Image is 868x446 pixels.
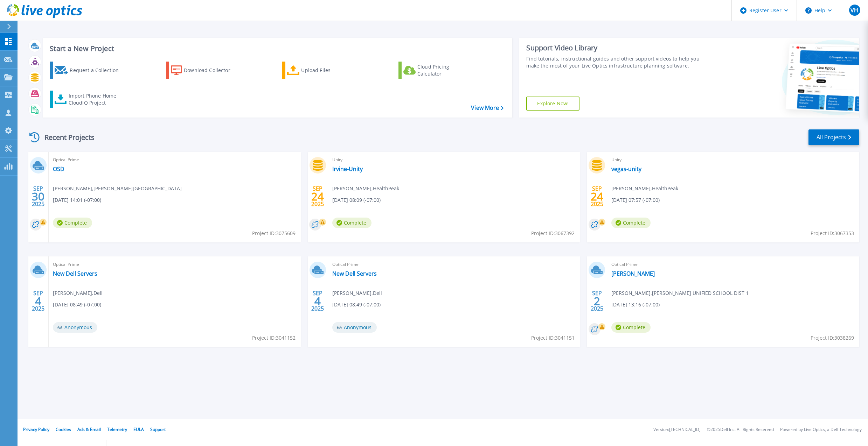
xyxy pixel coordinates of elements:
li: © 2025 Dell Inc. All Rights Reserved [707,427,774,432]
span: Complete [611,322,651,333]
span: VH [850,7,858,13]
a: Ads & Email [77,426,101,432]
span: Optical Prime [53,261,297,268]
span: Project ID: 3075609 [252,229,296,237]
span: [PERSON_NAME] , HealthPeak [611,185,678,192]
span: Project ID: 3041152 [252,334,296,342]
a: vegas-unity [611,165,641,172]
span: [PERSON_NAME] , [PERSON_NAME] UNIFIED SCHOOL DIST 1 [611,289,749,297]
span: 4 [35,298,41,304]
div: SEP 2025 [311,288,324,314]
span: Complete [611,218,651,228]
div: SEP 2025 [32,288,45,314]
a: [PERSON_NAME] [611,270,655,277]
a: Support [150,426,166,432]
span: Complete [332,218,371,228]
div: Support Video Library [526,43,702,52]
a: New Dell Servers [332,270,377,277]
span: Unity [332,156,576,164]
span: Anonymous [332,322,377,333]
div: Recent Projects [27,129,104,146]
span: Anonymous [53,322,97,333]
a: View More [471,105,504,111]
span: [DATE] 14:01 (-07:00) [53,196,101,204]
a: OSD [53,165,64,172]
span: [DATE] 07:57 (-07:00) [611,196,660,204]
a: Upload Files [282,62,360,79]
div: Download Collector [184,63,240,77]
a: Telemetry [107,426,127,432]
span: 2 [594,298,600,304]
span: [PERSON_NAME] , [PERSON_NAME][GEOGRAPHIC_DATA] [53,185,182,192]
span: [PERSON_NAME] , Dell [53,289,103,297]
div: Request a Collection [70,63,126,77]
span: Optical Prime [53,156,297,164]
a: EULA [133,426,144,432]
span: Optical Prime [611,261,855,268]
span: 30 [32,193,44,199]
div: Upload Files [301,63,357,77]
a: New Dell Servers [53,270,97,277]
div: SEP 2025 [32,184,45,209]
div: SEP 2025 [311,184,324,209]
span: Complete [53,218,92,228]
div: SEP 2025 [590,184,604,209]
li: Version: [TECHNICAL_ID] [653,427,701,432]
span: [PERSON_NAME] , Dell [332,289,382,297]
a: Irvine-Unity [332,165,363,172]
h3: Start a New Project [50,45,504,52]
a: Cookies [56,426,71,432]
li: Powered by Live Optics, a Dell Technology [780,427,862,432]
a: All Projects [808,129,859,145]
span: [PERSON_NAME] , HealthPeak [332,185,399,192]
span: [DATE] 08:49 (-07:00) [53,301,101,309]
span: Project ID: 3041151 [531,334,575,342]
a: Explore Now! [526,97,579,111]
div: SEP 2025 [590,288,604,314]
span: Optical Prime [332,261,576,268]
span: 24 [311,193,324,199]
a: Privacy Policy [23,426,49,432]
span: Unity [611,156,855,164]
div: Import Phone Home CloudIQ Project [69,92,123,106]
span: [DATE] 13:16 (-07:00) [611,301,660,309]
span: Project ID: 3067353 [811,229,854,237]
div: Cloud Pricing Calculator [417,63,473,77]
span: 4 [314,298,321,304]
span: Project ID: 3038269 [811,334,854,342]
a: Download Collector [166,62,244,79]
a: Cloud Pricing Calculator [398,62,477,79]
div: Find tutorials, instructional guides and other support videos to help you make the most of your L... [526,55,702,69]
span: Project ID: 3067392 [531,229,575,237]
span: 24 [591,193,603,199]
span: [DATE] 08:49 (-07:00) [332,301,381,309]
a: Request a Collection [50,62,128,79]
span: [DATE] 08:09 (-07:00) [332,196,381,204]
